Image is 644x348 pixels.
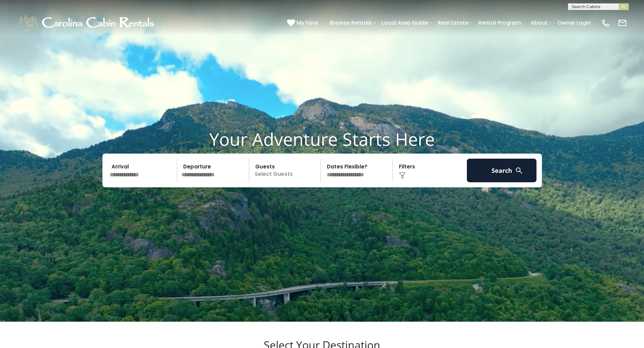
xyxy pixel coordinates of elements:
[467,159,537,182] button: Search
[327,17,375,29] a: Browse Rentals
[515,166,523,175] img: search-regular-white.png
[618,18,627,28] img: mail-regular-white.png
[601,18,611,28] img: phone-regular-white.png
[287,19,320,27] a: My Favs
[554,17,594,29] a: Owner Login
[399,172,406,179] img: filter--v1.png
[5,129,639,150] h1: Your Adventure Starts Here
[17,13,157,33] img: White-1-1-2.png
[296,19,318,27] span: My Favs
[434,17,472,29] a: Real Estate
[527,17,551,29] a: About
[378,17,431,29] a: Local Area Guide
[251,159,321,182] p: Select Guests
[475,17,524,29] a: Rental Program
